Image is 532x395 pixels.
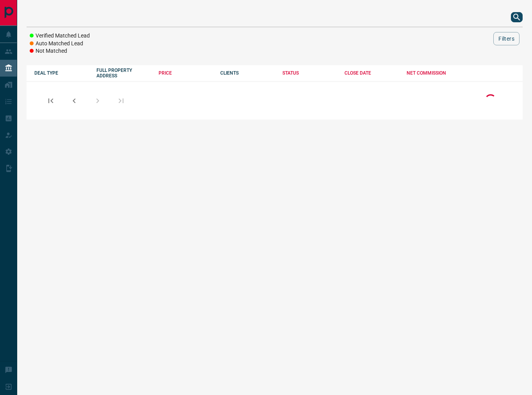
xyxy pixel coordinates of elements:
[34,70,89,76] div: DEAL TYPE
[282,70,337,76] div: STATUS
[407,70,461,76] div: NET COMMISSION
[511,12,523,22] button: search button
[493,32,520,45] button: Filters
[483,92,498,109] div: Loading
[96,68,151,79] div: FULL PROPERTY ADDRESS
[30,47,90,55] li: Not Matched
[220,70,275,76] div: CLIENTS
[159,70,213,76] div: PRICE
[30,32,90,40] li: Verified Matched Lead
[30,40,90,48] li: Auto Matched Lead
[345,70,399,76] div: CLOSE DATE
